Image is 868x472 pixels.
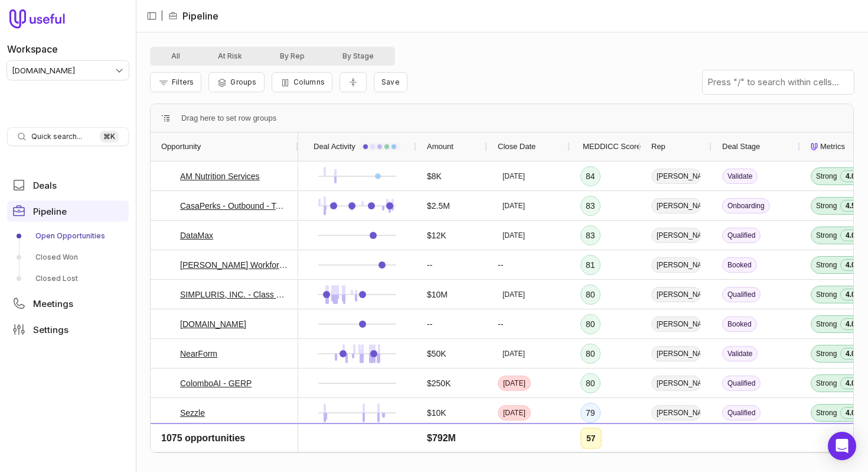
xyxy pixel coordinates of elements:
span: $2.5M [427,199,450,213]
a: Open Opportunities [7,227,129,245]
span: 4.0 [840,348,860,360]
span: Strong [816,319,837,329]
span: Strong [816,231,837,240]
span: Qualified [722,405,761,421]
span: 4.0 [840,377,860,389]
span: Qualified [722,435,761,450]
a: Pipeline [7,201,129,222]
a: Settings [7,319,129,340]
span: [PERSON_NAME] [651,405,701,421]
button: All [152,49,199,63]
span: Strong [816,290,837,299]
span: [PERSON_NAME] [651,169,701,184]
span: $10M [427,287,448,302]
span: Booked [722,257,757,273]
span: Qualified [722,376,761,391]
input: Press "/" to search within cells... [703,70,854,94]
button: At Risk [199,49,261,63]
button: Create a new saved view [374,72,407,92]
span: Strong [816,260,837,270]
span: Validate [722,346,758,361]
a: DataMax [180,228,213,243]
span: -- [427,258,432,272]
time: [DATE] [502,349,525,358]
span: [PERSON_NAME] [651,376,701,391]
time: [DATE] [502,201,525,211]
a: AM Nutrition Services [180,169,260,183]
span: [PERSON_NAME] [651,287,701,302]
span: [PERSON_NAME] [651,198,701,214]
span: 4.0 [840,407,860,419]
div: MEDDICC Score [580,132,630,161]
a: ColomboAI - GERP [180,376,252,390]
a: CasaPerks - Outbound - Target Account [180,199,288,213]
button: Collapse sidebar [143,7,161,25]
span: Strong [816,349,837,358]
div: 79 [580,403,601,423]
span: Strong [816,172,837,181]
a: [PERSON_NAME] Workforce Development: Job Training in Senior Care [180,258,288,272]
span: Columns [293,77,325,86]
button: Collapse all rows [340,72,367,93]
span: Filters [172,77,194,86]
div: 83 [580,196,601,216]
span: Deals [33,181,57,190]
span: Qualified [722,228,761,243]
span: 4.0 [840,259,860,271]
a: Meetings [7,293,129,314]
span: 4.0 [840,229,860,241]
span: Strong [816,408,837,418]
span: $250K [427,376,451,390]
span: [PERSON_NAME] [651,228,701,243]
button: By Stage [324,49,393,63]
span: Metrics [820,140,845,154]
span: [PERSON_NAME] [651,346,701,361]
span: MEDDICC Score [583,140,641,154]
a: Closed Lost [7,269,129,288]
span: [PERSON_NAME] [651,316,701,332]
div: Row Groups [181,111,276,125]
span: Booked [722,316,757,332]
span: Groups [230,77,256,86]
time: [DATE] [502,290,525,299]
span: Settings [33,325,68,334]
span: Meetings [33,299,73,308]
span: 4.0 [840,289,860,300]
div: Open Intercom Messenger [828,432,856,460]
a: NearForm [180,347,217,361]
span: Pipeline [33,207,67,216]
span: $8K [427,169,442,183]
div: 80 [580,314,601,334]
span: Opportunity [161,140,201,154]
span: Onboarding [722,198,770,214]
time: [DATE] [502,231,525,240]
a: SIMPLURIS, INC. - Class action Settlement administration [180,287,288,302]
div: 83 [580,225,601,245]
span: [PERSON_NAME] [651,257,701,273]
span: -- [427,317,432,331]
time: [DATE] [502,438,525,447]
li: Pipeline [168,9,218,23]
span: Validate [722,169,758,184]
div: 80 [580,285,601,305]
span: Amount [427,140,453,154]
button: Columns [272,72,332,92]
div: 84 [580,166,601,186]
span: | [161,9,164,23]
a: Closed Won [7,248,129,267]
span: $100K [427,435,451,450]
span: Deal Stage [722,140,760,154]
span: Drag here to set row groups [181,111,276,125]
span: Strong [816,379,837,388]
a: Sezzle [180,406,205,420]
div: Pipeline submenu [7,227,129,288]
span: $10K [427,406,446,420]
span: Qualified [722,287,761,302]
a: Culture Wise Insights - Outbound [180,435,288,450]
a: [DOMAIN_NAME] [180,317,246,331]
div: 80 [580,373,601,393]
time: [DATE] [503,408,526,418]
span: Quick search... [31,132,82,141]
span: Strong [816,201,837,211]
a: Deals [7,174,129,196]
